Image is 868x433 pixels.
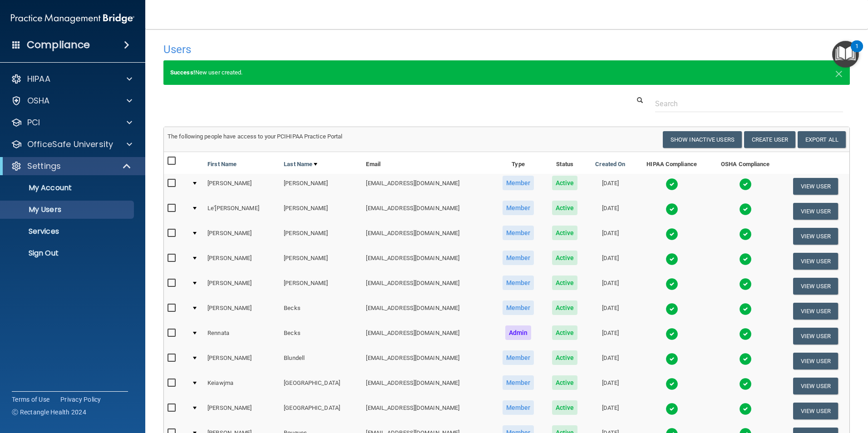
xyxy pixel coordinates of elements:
td: [EMAIL_ADDRESS][DOMAIN_NAME] [362,299,493,324]
span: Ⓒ Rectangle Health 2024 [12,408,86,417]
td: [PERSON_NAME] [204,224,280,249]
button: Create User [744,131,795,148]
a: Privacy Policy [60,395,101,404]
a: Terms of Use [12,395,49,404]
img: tick.e7d51cea.svg [739,303,752,315]
button: View User [793,253,838,270]
span: Active [552,400,578,415]
td: [GEOGRAPHIC_DATA] [280,399,362,423]
img: tick.e7d51cea.svg [739,328,752,340]
img: tick.e7d51cea.svg [666,253,678,266]
a: Export All [798,131,846,148]
span: The following people have access to your PCIHIPAA Practice Portal [168,133,343,140]
p: Sign Out [6,249,130,258]
p: Settings [27,161,61,172]
td: [DATE] [586,399,634,423]
a: Settings [11,161,132,172]
span: Member [503,226,534,240]
span: Member [503,300,534,315]
button: View User [793,203,838,220]
td: [EMAIL_ADDRESS][DOMAIN_NAME] [362,324,493,349]
p: HIPAA [27,74,50,84]
td: Rennata [204,324,280,349]
th: Type [493,152,543,174]
span: Active [552,251,578,265]
td: [DATE] [586,199,634,224]
button: View User [793,353,838,369]
td: [PERSON_NAME] [280,199,362,224]
button: Close [835,67,843,78]
td: [DATE] [586,249,634,274]
button: View User [793,178,838,195]
span: Active [552,176,578,190]
span: Active [552,350,578,365]
span: Member [503,176,534,190]
td: [DATE] [586,349,634,374]
td: [DATE] [586,224,634,249]
button: View User [793,303,838,320]
img: tick.e7d51cea.svg [739,278,752,290]
a: OfficeSafe University [11,139,132,150]
a: First Name [207,159,237,170]
td: [DATE] [586,374,634,399]
span: Active [552,276,578,290]
td: [PERSON_NAME] [204,274,280,299]
td: [PERSON_NAME] [204,249,280,274]
strong: Success! [170,69,195,76]
img: tick.e7d51cea.svg [739,178,752,191]
button: View User [793,403,838,419]
span: Active [552,325,578,340]
img: tick.e7d51cea.svg [666,328,678,340]
span: Member [503,375,534,390]
span: × [835,64,843,82]
td: [EMAIL_ADDRESS][DOMAIN_NAME] [362,349,493,374]
input: Search [655,95,843,112]
th: HIPAA Compliance [635,152,709,174]
td: [EMAIL_ADDRESS][DOMAIN_NAME] [362,274,493,299]
span: Member [503,201,534,215]
img: tick.e7d51cea.svg [666,403,678,415]
div: 1 [855,46,858,58]
img: tick.e7d51cea.svg [666,303,678,315]
button: View User [793,228,838,245]
span: Member [503,400,534,415]
th: Email [362,152,493,174]
img: tick.e7d51cea.svg [666,203,678,216]
span: Member [503,251,534,265]
td: [EMAIL_ADDRESS][DOMAIN_NAME] [362,374,493,399]
img: tick.e7d51cea.svg [666,228,678,241]
p: My Account [6,183,130,192]
div: New user created. [163,60,850,85]
td: [PERSON_NAME] [280,174,362,199]
img: tick.e7d51cea.svg [666,378,678,390]
span: Member [503,276,534,290]
a: HIPAA [11,74,132,84]
span: Active [552,375,578,390]
a: Created On [595,159,625,170]
p: OfficeSafe University [27,139,113,150]
th: OSHA Compliance [709,152,782,174]
img: tick.e7d51cea.svg [739,403,752,415]
img: tick.e7d51cea.svg [666,353,678,365]
td: [EMAIL_ADDRESS][DOMAIN_NAME] [362,399,493,423]
img: tick.e7d51cea.svg [739,353,752,365]
a: PCI [11,117,132,128]
td: [DATE] [586,324,634,349]
img: tick.e7d51cea.svg [739,203,752,216]
span: Active [552,300,578,315]
td: Le'[PERSON_NAME] [204,199,280,224]
img: tick.e7d51cea.svg [739,253,752,266]
p: OSHA [27,95,50,106]
h4: Compliance [27,39,90,51]
td: [DATE] [586,274,634,299]
p: My Users [6,205,130,214]
span: Active [552,226,578,240]
td: [PERSON_NAME] [204,174,280,199]
td: [GEOGRAPHIC_DATA] [280,374,362,399]
span: Active [552,201,578,215]
td: Becks [280,299,362,324]
button: View User [793,278,838,295]
img: tick.e7d51cea.svg [739,228,752,241]
td: [PERSON_NAME] [280,249,362,274]
td: [EMAIL_ADDRESS][DOMAIN_NAME] [362,224,493,249]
